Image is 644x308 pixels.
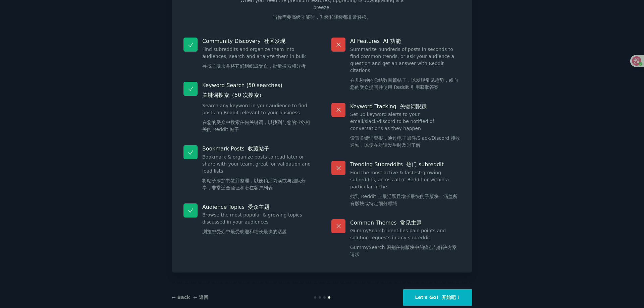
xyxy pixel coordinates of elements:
[383,38,400,44] font: AI 功能
[202,153,313,194] dd: Bookmark & organize posts to read later or share with your team, great for validation and lead lists
[172,295,208,300] a: ← Back ← 返回
[202,229,287,234] font: 浏览您受众中最受欢迎和增长最快的话题
[202,82,313,101] p: Keyword Search (50 searches)
[202,46,313,72] dd: Find subreddits and organize them into audiences, search and analyze them in bulk
[403,289,472,306] button: Let's Go! 开始吧！
[350,46,461,94] dd: Summarize hundreds of posts in seconds to find common trends, or ask your audience a question and...
[350,194,458,206] font: 找到 Reddit 上最活跃且增长最快的子版块，涵盖所有版块或特定细分领域
[350,38,461,45] p: AI Features
[350,161,461,168] p: Trending Subreddits
[202,178,306,190] font: 将帖子添加书签并整理，以便稍后阅读或与团队分享，非常适合验证和潜在客户列表
[202,92,264,98] font: 关键词搜索（50 次搜索）
[400,220,422,226] font: 常见主题
[350,135,460,148] font: 设置关键词警报，通过电子邮件/Slack/Discord 接收通知，以便在对话发生时及时了解
[350,245,457,257] font: GummySearch 识别任何版块中的痛点与解决方案请求
[350,219,461,226] p: Common Themes
[202,102,313,136] dd: Search any keyword in your audience to find posts on Reddit relevant to your business
[350,111,461,151] dd: Set up keyword alerts to your email/slack/discord to be notified of conversations as they happen
[350,103,461,110] p: Keyword Tracking
[248,204,269,210] font: 受众主题
[442,295,461,300] font: 开始吧！
[202,120,310,132] font: 在您的受众中搜索任何关键词，以找到与您的业务相关的 Reddit 帖子
[193,295,208,300] font: ← 返回
[406,161,444,168] font: 热门 subreddit
[202,38,313,45] p: Community Discovery
[202,211,313,238] dd: Browse the most popular & growing topics discussed in your audiences
[202,63,306,69] font: 寻找子版块并将它们组织成受众，批量搜索和分析
[350,227,461,261] dd: GummySearch identifies pain points and solution requests in any subreddit
[202,203,313,210] p: Audience Topics
[400,103,427,110] font: 关键词跟踪
[350,169,461,210] dd: Find the most active & fastest-growing subreddits, across all of Reddit or within a particular niche
[264,38,285,44] font: 社区发现
[202,145,313,152] p: Bookmark Posts
[273,14,371,20] font: 当你需要高级功能时，升级和降级都非常轻松。
[350,77,458,90] font: 在几秒钟内总结数百篇帖子，以发现常见趋势，或向您的受众提问并使用 Reddit 引用获取答案
[248,145,269,152] font: 收藏帖子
